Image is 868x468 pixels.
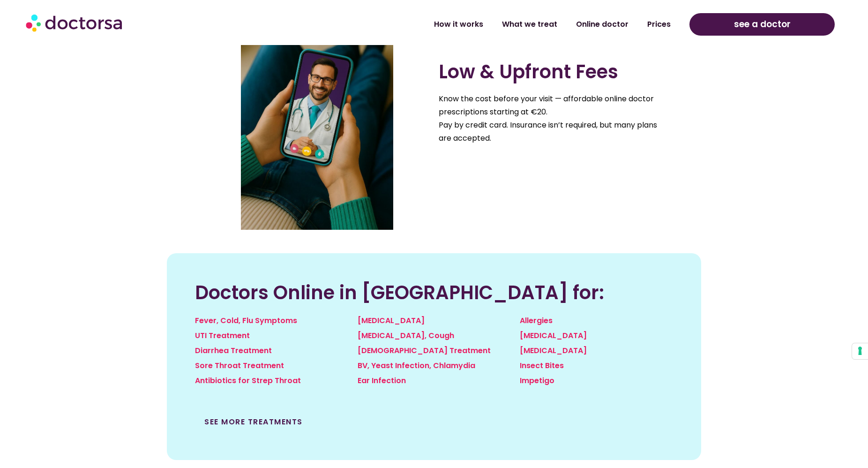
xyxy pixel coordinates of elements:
[567,14,638,35] a: Online doctor
[195,330,250,341] a: UTI Treatment
[195,360,284,371] a: Sore Throat Treatment
[224,14,680,35] nav: Menu
[425,14,493,35] a: How it works
[520,330,587,341] a: [MEDICAL_DATA]
[429,360,475,371] a: , Chlamydia
[638,14,680,35] a: Prices
[358,375,406,386] a: Ear Infection
[241,1,393,229] img: online doctor for prescription
[520,315,553,326] a: Allergies
[367,360,429,371] a: , Yeast Infection
[195,281,673,304] h2: Doctors Online in [GEOGRAPHIC_DATA] for:
[358,315,425,326] a: [MEDICAL_DATA]
[439,60,664,83] h2: Low & Upfront Fees
[358,330,454,341] a: [MEDICAL_DATA], Cough
[358,360,367,371] a: BV
[204,416,303,427] a: See more treatments
[734,17,791,32] span: see a doctor
[852,343,868,359] button: Your consent preferences for tracking technologies
[520,345,587,356] a: [MEDICAL_DATA]
[689,13,835,36] a: see a doctor
[195,375,301,386] a: Antibiotics for Strep Throat
[439,92,664,145] p: Know the cost before your visit — affordable online doctor prescriptions starting at €20. Pay by ...
[195,345,272,356] a: Diarrhea Treatment
[520,375,554,386] a: Impetigo
[493,14,567,35] a: What we treat
[520,360,564,371] a: Insect Bites
[195,315,297,326] a: Fever, Cold, Flu Symptoms
[358,345,491,356] a: [DEMOGRAPHIC_DATA] Treatment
